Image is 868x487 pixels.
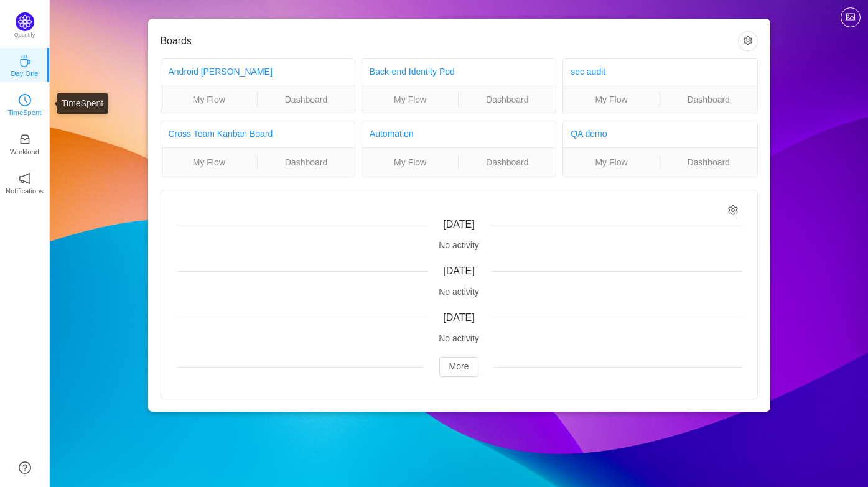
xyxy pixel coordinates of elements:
[362,93,459,106] a: My Flow
[660,93,757,106] a: Dashboard
[19,461,31,474] a: icon: question-circle
[19,172,31,185] i: icon: notification
[11,68,38,79] p: Day One
[161,93,258,106] a: My Flow
[8,107,42,118] p: TimeSpent
[728,205,739,216] i: icon: setting
[19,137,31,149] a: icon: inboxWorkload
[10,146,39,157] p: Workload
[362,155,459,169] a: My Flow
[443,312,474,323] span: [DATE]
[563,93,660,106] a: My Flow
[258,155,355,169] a: Dashboard
[571,129,607,139] a: QA demo
[439,357,479,377] button: More
[19,94,31,106] i: icon: clock-circle
[19,98,31,110] a: icon: clock-circleTimeSpent
[19,176,31,188] a: icon: notificationNotifications
[370,129,414,139] a: Automation
[738,31,758,51] button: icon: setting
[14,31,35,40] p: Quantify
[459,93,556,106] a: Dashboard
[370,67,455,77] a: Back-end Identity Pod
[19,58,31,71] a: icon: coffeeDay One
[459,155,556,169] a: Dashboard
[841,7,861,27] button: icon: picture
[161,155,258,169] a: My Flow
[19,133,31,146] i: icon: inbox
[571,67,605,77] a: sec audit
[443,266,474,276] span: [DATE]
[563,155,660,169] a: My Flow
[161,35,738,47] h3: Boards
[176,332,742,345] div: No activity
[660,155,757,169] a: Dashboard
[443,219,474,230] span: [DATE]
[169,129,273,139] a: Cross Team Kanban Board
[258,93,355,106] a: Dashboard
[19,55,31,67] i: icon: coffee
[176,239,742,252] div: No activity
[6,185,44,197] p: Notifications
[176,285,742,299] div: No activity
[169,67,273,77] a: Android [PERSON_NAME]
[16,12,34,31] img: Quantify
